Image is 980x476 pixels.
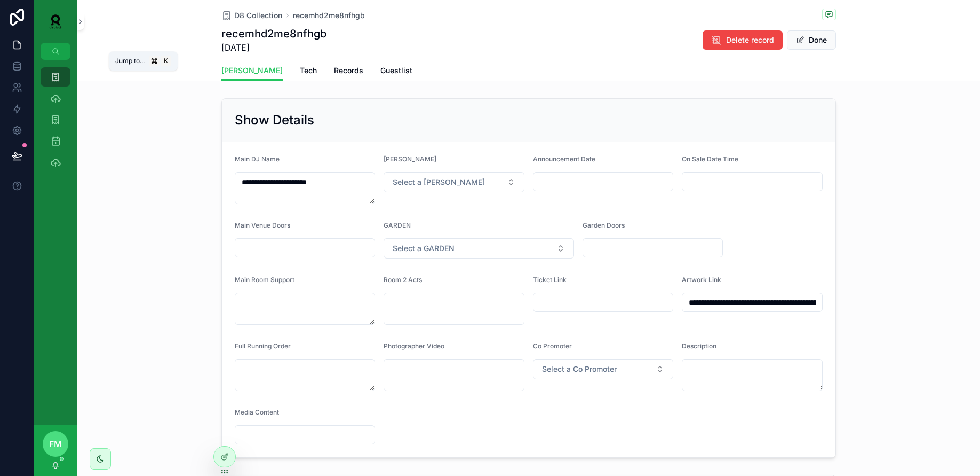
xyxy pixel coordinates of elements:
[300,61,317,82] a: Tech
[293,10,365,21] a: recemhd2me8nfhgb
[384,172,524,192] button: Select Button
[703,30,783,50] button: Delete record
[43,13,68,30] img: App logo
[533,359,674,379] button: Select Button
[380,61,412,82] a: Guestlist
[533,276,567,284] span: Ticket Link
[682,276,721,284] span: Artwork Link
[334,61,363,82] a: Records
[235,221,290,229] span: Main Venue Doors
[533,155,595,163] span: Announcement Date
[221,65,283,76] span: [PERSON_NAME]
[235,408,279,416] span: Media Content
[682,342,716,350] span: Description
[384,276,422,284] span: Room 2 Acts
[393,243,455,254] span: Select a GARDEN
[542,364,617,374] span: Select a Co Promoter
[384,155,436,163] span: [PERSON_NAME]
[221,41,326,54] span: [DATE]
[235,276,294,284] span: Main Room Support
[384,342,444,350] span: Photographer Video
[49,438,62,450] span: FM
[235,155,280,163] span: Main DJ Name
[384,238,574,259] button: Select Button
[162,57,170,65] span: K
[787,30,836,50] button: Done
[726,35,774,45] span: Delete record
[221,10,282,21] a: D8 Collection
[300,65,317,76] span: Tech
[235,112,314,129] h2: Show Details
[393,177,485,188] span: Select a [PERSON_NAME]
[380,65,412,76] span: Guestlist
[583,221,625,229] span: Garden Doors
[334,65,363,76] span: Records
[234,10,282,21] span: D8 Collection
[34,60,77,186] div: scrollable content
[533,342,572,350] span: Co Promoter
[235,342,291,350] span: Full Running Order
[221,61,283,81] a: [PERSON_NAME]
[682,155,738,163] span: On Sale Date Time
[221,26,326,41] h1: recemhd2me8nfhgb
[384,221,411,229] span: GARDEN
[115,57,145,65] span: Jump to...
